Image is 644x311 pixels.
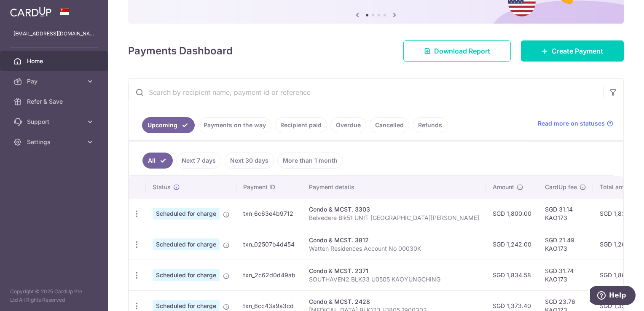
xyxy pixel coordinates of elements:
a: Recipient paid [275,117,327,133]
a: Read more on statuses [538,119,613,128]
p: Belvedere Blk51 UNIT [GEOGRAPHIC_DATA][PERSON_NAME] [309,214,479,222]
span: Scheduled for charge [153,208,220,220]
td: SGD 31.14 KAO173 [538,198,593,229]
span: Create Payment [552,46,603,56]
input: Search by recipient name, payment id or reference [129,79,603,106]
img: CardUp [10,7,51,17]
td: SGD 1,800.00 [486,198,538,229]
a: Next 30 days [225,153,274,169]
span: Refer & Save [27,97,83,106]
span: CardUp fee [545,183,577,191]
p: Watten Residences Account No 00030K [309,244,479,253]
a: Overdue [330,117,366,133]
a: Download Report [403,40,511,62]
a: Refunds [413,117,448,133]
iframe: Opens a widget where you can find more information [590,286,636,307]
div: Condo & MCST. 3303 [309,205,479,214]
td: txn_2c62d0d49ab [236,260,302,290]
span: Read more on statuses [538,119,605,128]
span: Settings [27,138,83,146]
span: Download Report [434,46,490,56]
td: SGD 1,242.00 [486,229,538,260]
th: Payment details [302,176,486,198]
div: Condo & MCST. 2428 [309,298,479,306]
span: Total amt. [600,183,628,191]
span: Status [153,183,171,191]
a: More than 1 month [277,153,343,169]
td: txn_02507b4d454 [236,229,302,260]
h4: Payments Dashboard [128,43,233,59]
a: Upcoming [142,117,195,133]
span: Home [27,57,83,65]
a: Cancelled [370,117,409,133]
a: All [142,153,173,169]
span: Amount [493,183,514,191]
span: Pay [27,77,83,86]
td: SGD 21.49 KAO173 [538,229,593,260]
div: Condo & MCST. 3812 [309,236,479,244]
p: [EMAIL_ADDRESS][DOMAIN_NAME] [13,29,94,38]
span: Support [27,118,83,126]
div: Condo & MCST. 2371 [309,267,479,275]
a: Payments on the way [198,117,271,133]
td: txn_6c63e4b9712 [236,198,302,229]
p: SOUTHAVEN2 BLK33 U0505 KAOYUNGCHING [309,275,479,284]
span: Scheduled for charge [153,269,220,281]
td: SGD 31.74 KAO173 [538,260,593,290]
a: Create Payment [521,40,624,62]
td: SGD 1,834.58 [486,260,538,290]
span: Scheduled for charge [153,239,220,250]
th: Payment ID [236,176,302,198]
a: Next 7 days [176,153,221,169]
